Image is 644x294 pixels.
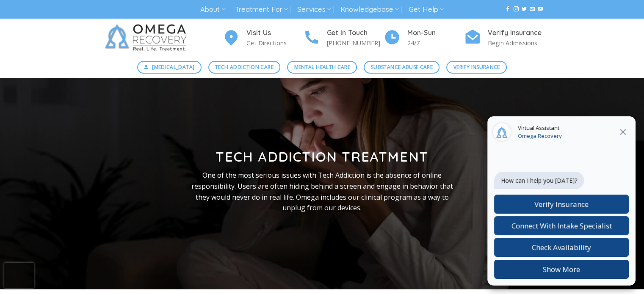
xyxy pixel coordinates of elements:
a: Follow on YouTube [538,6,543,12]
img: Omega Recovery [100,19,195,57]
span: Substance Abuse Care [371,63,433,71]
a: Services [297,2,331,17]
span: Mental Health Care [294,63,350,71]
p: 24/7 [407,38,464,48]
a: Tech Addiction Care [208,61,281,74]
a: About [200,2,225,17]
h4: Mon-Sun [407,27,464,38]
a: Knowledgebase [340,2,399,17]
a: Treatment For [235,2,288,17]
a: Follow on Twitter [522,6,527,12]
h4: Get In Touch [327,27,384,38]
strong: Tech Addiction Treatment [216,148,428,165]
a: Get Help [409,2,444,17]
a: Mental Health Care [287,61,357,74]
a: Verify Insurance [446,61,507,74]
a: Get In Touch [PHONE_NUMBER] [303,27,384,48]
a: Follow on Instagram [513,6,518,12]
a: Send us an email [530,6,535,12]
p: Get Directions [246,38,303,48]
p: Begin Admissions [488,38,544,48]
span: Verify Insurance [453,63,500,71]
h4: Visit Us [246,27,303,38]
a: Visit Us Get Directions [223,27,303,48]
iframe: reCAPTCHA [4,263,34,288]
p: One of the most serious issues with Tech Addiction is the absence of online responsibility. Users... [185,170,459,213]
a: Verify Insurance Begin Admissions [464,27,544,48]
a: [MEDICAL_DATA] [137,61,202,74]
h4: Verify Insurance [488,27,544,38]
p: [PHONE_NUMBER] [327,38,384,48]
span: [MEDICAL_DATA] [152,63,194,71]
a: Substance Abuse Care [364,61,439,74]
span: Tech Addiction Care [215,63,274,71]
a: Follow on Facebook [505,6,510,12]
